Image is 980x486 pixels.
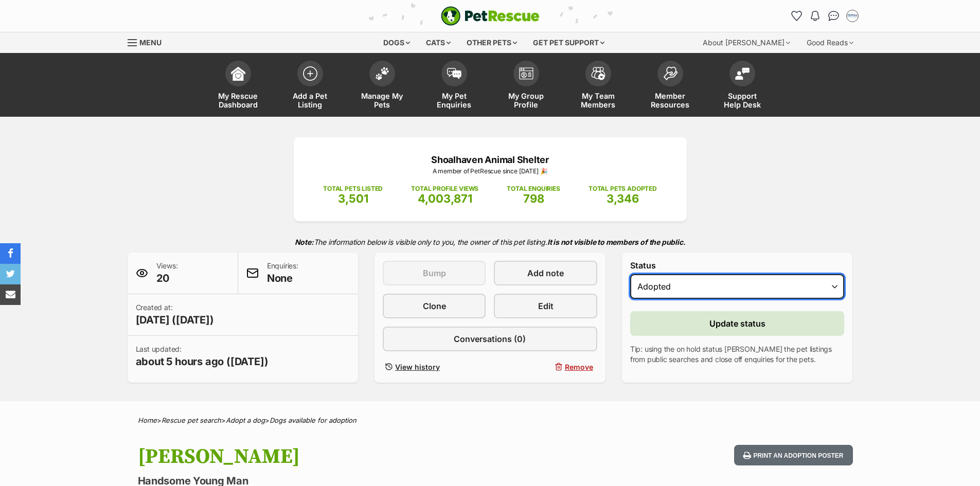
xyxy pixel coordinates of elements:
[526,32,612,53] div: Get pet support
[719,92,765,109] span: Support Help Desk
[419,32,458,53] div: Cats
[630,311,845,336] button: Update status
[423,267,446,279] span: Bump
[162,416,221,424] a: Rescue pet search
[527,267,564,279] span: Add note
[136,344,269,369] p: Last updated:
[591,67,605,80] img: team-members-icon-5396bd8760b3fe7c0b43da4ab00e1e3bb1a5d9ba89233759b79545d2d3fc5d0d.svg
[847,11,858,21] img: Jodie Parnell profile pic
[395,362,440,372] span: View history
[706,56,778,117] a: Support Help Desk
[459,32,524,53] div: Other pets
[494,359,597,374] button: Remove
[274,56,346,117] a: Add a Pet Listing
[490,56,562,117] a: My Group Profile
[441,6,540,26] img: logo-e224e6f780fb5917bec1dbf3a21bbac754714ae5b6737aabdf751b685950b380.svg
[828,11,839,21] img: chat-41dd97257d64d25036548639549fe6c8038ab92f7586957e7f3b1b290dea8141.svg
[323,184,383,193] p: TOTAL PETS LISTED
[431,92,477,109] span: My Pet Enquiries
[359,92,405,109] span: Manage My Pets
[309,153,671,167] p: Shoalhaven Animal Shelter
[789,8,861,24] ul: Account quick links
[383,261,486,285] button: Bump
[811,11,819,21] img: notifications-46538b983faf8c2785f20acdc204bb7945ddae34d4c08c2a6579f10ce5e182be.svg
[538,300,554,312] span: Edit
[375,67,389,80] img: manage-my-pets-icon-02211641906a0b7f246fdf0571729dbe1e7629f14944591b6c1af311fb30b64b.svg
[523,192,544,205] span: 798
[411,184,478,193] p: TOTAL PROFILE VIEWS
[346,56,418,117] a: Manage My Pets
[709,317,765,330] span: Update status
[136,302,214,327] p: Created at:
[383,327,597,351] a: Conversations (0)
[575,92,621,109] span: My Team Members
[494,294,597,318] a: Edit
[112,417,868,424] div: > > >
[287,92,333,109] span: Add a Pet Listing
[338,192,368,205] span: 3,501
[270,416,357,424] a: Dogs available for adoption
[565,362,593,372] span: Remove
[589,184,657,193] p: TOTAL PETS ADOPTED
[231,66,245,81] img: dashboard-icon-eb2f2d2d3e046f16d808141f083e7271f6b2e854fb5c12c21221c1fb7104beca.svg
[799,32,861,53] div: Good Reads
[418,56,490,117] a: My Pet Enquiries
[309,167,671,176] p: A member of PetRescue since [DATE] 🎉
[630,344,845,365] p: Tip: using the on hold status [PERSON_NAME] the pet listings from public searches and close off e...
[156,261,178,285] p: Views:
[503,92,549,109] span: My Group Profile
[630,261,845,270] label: Status
[844,8,861,24] button: My account
[202,56,274,117] a: My Rescue Dashboard
[136,313,214,327] span: [DATE] ([DATE])
[647,92,693,109] span: Member Resources
[607,192,639,205] span: 3,346
[441,6,540,26] a: PetRescue
[138,416,157,424] a: Home
[376,32,417,53] div: Dogs
[562,56,634,117] a: My Team Members
[807,8,824,24] button: Notifications
[383,359,486,374] a: View history
[128,231,853,253] p: The information below is visible only to you, the owner of this pet listing.
[423,300,446,312] span: Clone
[156,271,178,285] span: 20
[734,445,852,466] button: Print an adoption poster
[826,8,842,24] a: Conversations
[128,32,169,51] a: Menu
[383,294,486,318] a: Clone
[634,56,706,117] a: Member Resources
[267,271,298,285] span: None
[447,68,461,79] img: pet-enquiries-icon-7e3ad2cf08bfb03b45e93fb7055b45f3efa6380592205ae92323e6603595dc1f.svg
[663,66,678,80] img: member-resources-icon-8e73f808a243e03378d46382f2149f9095a855e16c252ad45f914b54edf8863c.svg
[789,8,805,24] a: Favourites
[303,66,317,81] img: add-pet-listing-icon-0afa8454b4691262ce3f59096e99ab1cd57d4a30225e0717b998d2c9b9846f56.svg
[454,333,526,345] span: Conversations (0)
[267,261,298,285] p: Enquiries:
[139,38,162,47] span: Menu
[418,192,472,205] span: 4,003,871
[226,416,265,424] a: Adopt a dog
[136,354,269,369] span: about 5 hours ago ([DATE])
[138,445,573,469] h1: [PERSON_NAME]
[507,184,560,193] p: TOTAL ENQUIRIES
[494,261,597,285] a: Add note
[215,92,261,109] span: My Rescue Dashboard
[735,67,750,80] img: help-desk-icon-fdf02630f3aa405de69fd3d07c3f3aa587a6932b1a1747fa1d2bba05be0121f9.svg
[519,67,533,80] img: group-profile-icon-3fa3cf56718a62981997c0bc7e787c4b2cf8bcc04b72c1350f741eb67cf2f40e.svg
[295,238,314,246] strong: Note:
[696,32,797,53] div: About [PERSON_NAME]
[547,238,686,246] strong: It is not visible to members of the public.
